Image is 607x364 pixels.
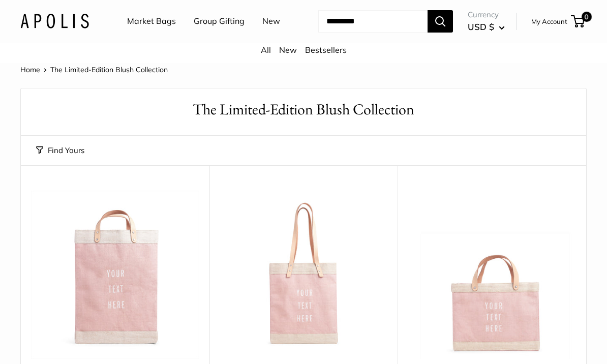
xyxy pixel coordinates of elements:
img: Market Tote in Blush [220,191,388,359]
a: Home [20,65,40,74]
img: description_Our first Blush Market Bag [31,191,199,359]
span: USD $ [468,21,494,32]
button: Find Yours [36,143,84,158]
img: Apolis [20,14,89,28]
a: New [279,45,297,55]
span: 0 [582,12,592,22]
h1: The Limited-Edition Blush Collection [36,99,571,120]
a: All [261,45,271,55]
a: My Account [531,15,567,27]
input: Search... [318,10,428,33]
a: Market Tote in BlushMarket Tote in Blush [220,191,388,359]
a: Group Gifting [194,14,245,29]
a: Market Bags [127,14,176,29]
span: The Limited-Edition Blush Collection [50,65,168,74]
span: Currency [468,8,505,22]
nav: Breadcrumb [20,63,168,76]
a: description_Our first Blush Market BagMarket Bag in Blush [31,191,199,359]
button: USD $ [468,19,505,35]
a: New [262,14,280,29]
a: 0 [572,15,585,27]
img: description_Our first ever Blush Collection [408,191,576,359]
a: description_Our first ever Blush CollectionPetite Market Bag in Blush [408,191,576,359]
button: Search [428,10,453,33]
a: Bestsellers [305,45,347,55]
